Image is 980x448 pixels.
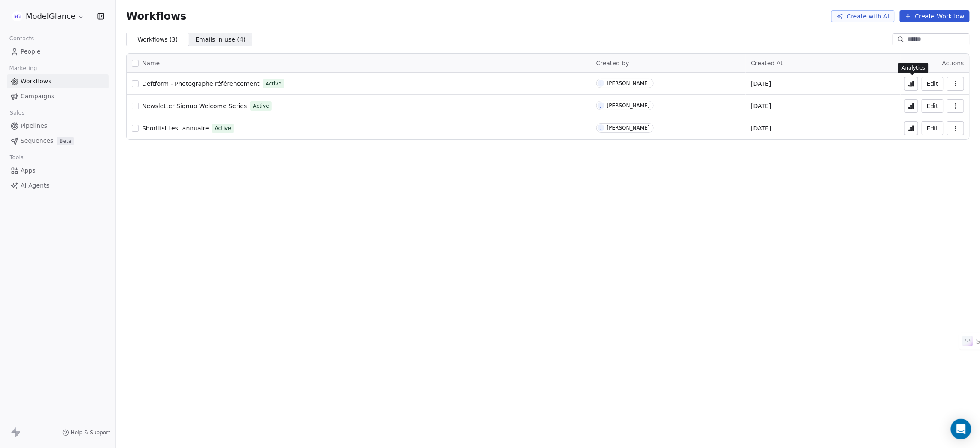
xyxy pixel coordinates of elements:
button: Create with AI [831,10,895,22]
span: Emails in use ( 4 ) [195,35,246,44]
span: Active [215,124,231,132]
img: logo_orange.svg [14,14,21,21]
div: Domaine [44,51,66,56]
span: People [21,47,41,56]
span: Name [142,59,160,68]
button: Edit [922,77,944,91]
a: Shortlist test annuaire [142,124,209,133]
span: Help & Support [71,429,110,436]
a: Deftform - Photographe référencement [142,79,260,88]
span: Contacts [6,32,38,45]
span: Apps [21,166,36,175]
span: Newsletter Signup Welcome Series [142,103,247,109]
p: Analytics [902,64,925,71]
span: Created by [596,60,629,67]
div: Mots-clés [107,51,131,56]
div: [PERSON_NAME] [607,125,650,131]
span: Sequences [21,136,53,145]
span: Deftform - Photographe référencement [142,80,260,87]
span: Sales [6,106,28,119]
a: Pipelines [7,119,109,133]
span: ModelGlance [26,11,76,22]
a: Workflows [7,74,109,88]
span: Marketing [6,62,41,75]
a: Apps [7,163,109,178]
div: J [600,80,601,87]
div: v 4.0.25 [24,14,42,21]
img: tab_domain_overview_orange.svg [35,50,42,57]
a: People [7,45,109,59]
span: Beta [57,137,74,145]
span: Pipelines [21,121,47,130]
button: Edit [922,121,944,135]
img: Group%2011.png [12,11,22,21]
span: Active [266,80,282,88]
div: J [600,124,601,131]
button: Create Workflow [900,10,970,22]
a: Newsletter Signup Welcome Series [142,102,247,110]
span: Tools [6,151,27,164]
span: Active [253,102,269,110]
span: Created At [751,60,783,67]
span: Campaigns [21,92,54,101]
a: AI Agents [7,179,109,193]
a: Help & Support [62,429,110,436]
span: [DATE] [751,79,771,88]
button: Edit [922,99,944,113]
div: Open Intercom Messenger [951,419,971,439]
a: Campaigns [7,89,109,103]
span: [DATE] [751,124,771,133]
span: AI Agents [21,181,49,190]
span: Workflows [21,77,52,86]
span: Actions [942,60,964,67]
a: SequencesBeta [7,134,109,148]
div: [PERSON_NAME] [607,103,650,109]
div: [PERSON_NAME] [607,80,650,86]
span: [DATE] [751,102,771,110]
img: tab_keywords_by_traffic_grey.svg [97,50,104,57]
span: Workflows [126,10,186,22]
div: J [600,102,601,109]
div: Domaine: [DOMAIN_NAME] [22,22,97,29]
span: Shortlist test annuaire [142,125,209,132]
button: ModelGlance [10,9,86,24]
img: website_grey.svg [14,22,21,29]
